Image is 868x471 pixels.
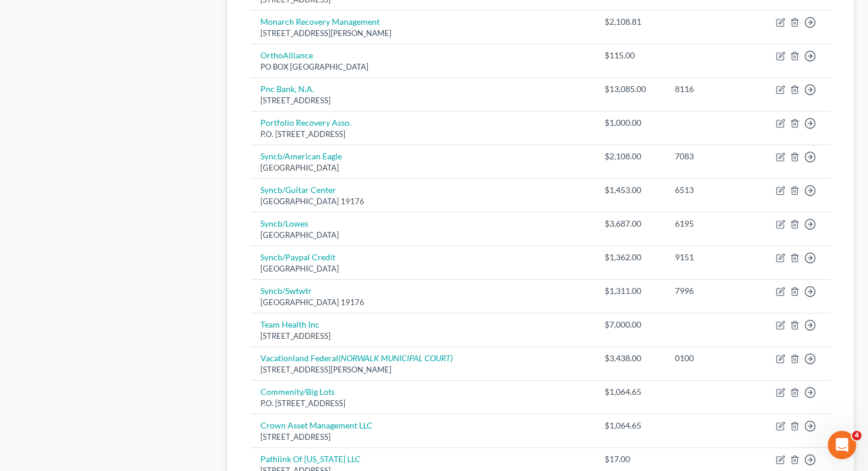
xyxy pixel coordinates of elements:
a: Pnc Bank, N.A. [260,84,314,94]
div: 0100 [675,352,747,364]
div: [STREET_ADDRESS][PERSON_NAME] [260,28,586,39]
div: [GEOGRAPHIC_DATA] [260,230,586,241]
a: Commenity/Big Lots [260,387,335,397]
span: 4 [852,431,862,440]
div: 7083 [675,151,747,162]
a: Syncb/Lowes [260,218,308,228]
a: Vacationland Federal(NORWALK MUNICIPAL COURT) [260,353,453,363]
i: (NORWALK MUNICIPAL COURT) [338,353,453,363]
div: $3,687.00 [605,218,656,230]
div: $1,000.00 [605,117,656,129]
div: $1,064.65 [605,386,656,398]
iframe: Intercom live chat [828,431,856,459]
div: $17.00 [605,453,656,465]
div: $1,362.00 [605,251,656,263]
div: $1,311.00 [605,285,656,297]
a: Pathlink Of [US_STATE] LLC [260,454,361,464]
div: [STREET_ADDRESS] [260,95,586,106]
div: P.O. [STREET_ADDRESS] [260,129,586,140]
div: $2,108.00 [605,151,656,162]
div: 7996 [675,285,747,297]
div: [GEOGRAPHIC_DATA] [260,263,586,274]
div: $1,064.65 [605,420,656,431]
div: PO BOX [GEOGRAPHIC_DATA] [260,61,586,73]
div: 6513 [675,184,747,196]
div: $3,438.00 [605,352,656,364]
div: [STREET_ADDRESS] [260,431,586,443]
div: [GEOGRAPHIC_DATA] 19176 [260,196,586,207]
a: Syncb/Paypal Credit [260,252,335,262]
div: $13,085.00 [605,83,656,95]
a: Portfolio Recovery Asso. [260,117,351,127]
div: $2,108.81 [605,16,656,28]
div: $115.00 [605,50,656,61]
div: 6195 [675,218,747,230]
a: OrthoAlliance [260,50,313,60]
a: Syncb/Guitar Center [260,185,336,195]
a: Team Health Inc [260,319,319,329]
a: Syncb/American Eagle [260,151,342,161]
div: [STREET_ADDRESS][PERSON_NAME] [260,364,586,375]
div: 8116 [675,83,747,95]
div: [STREET_ADDRESS] [260,331,586,342]
a: Crown Asset Management LLC [260,420,373,430]
div: $7,000.00 [605,319,656,331]
div: $1,453.00 [605,184,656,196]
div: [GEOGRAPHIC_DATA] 19176 [260,297,586,308]
a: Monarch Recovery Management [260,17,380,27]
div: P.O. [STREET_ADDRESS] [260,398,586,409]
a: Syncb/Swtwtr [260,286,312,296]
div: [GEOGRAPHIC_DATA] [260,162,586,174]
div: 9151 [675,251,747,263]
